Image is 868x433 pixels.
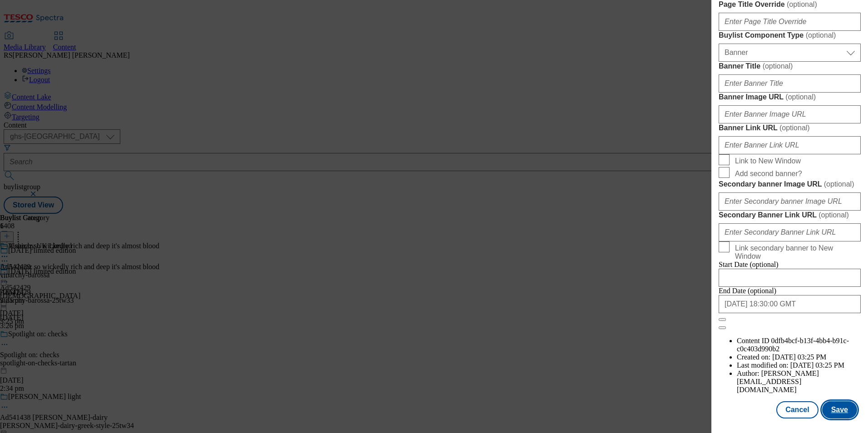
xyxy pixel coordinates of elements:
input: Enter Secondary banner Image URL [719,192,861,211]
input: Enter Page Title Override [719,13,861,31]
input: Enter Banner Title [719,74,861,93]
li: Created on: [737,353,861,361]
label: Banner Title [719,62,861,71]
span: ( optional ) [787,0,817,8]
button: Save [822,401,857,418]
span: ( optional ) [824,180,854,188]
span: Start Date (optional) [719,261,779,268]
span: Link secondary banner to New Window [735,244,857,261]
button: Close [719,318,726,321]
span: Add second banner? [735,170,802,178]
input: Enter Banner Image URL [719,105,861,123]
span: [PERSON_NAME][EMAIL_ADDRESS][DOMAIN_NAME] [737,369,819,394]
span: ( optional ) [819,211,849,219]
input: Enter Date [719,295,861,313]
span: End Date (optional) [719,287,776,295]
li: Last modified on: [737,361,861,369]
input: Enter Banner Link URL [719,136,861,154]
label: Secondary Banner Link URL [719,211,861,220]
input: Enter Date [719,269,861,287]
span: 0dfb4bcf-b13f-4bb4-b91c-c0c403d990b2 [737,337,849,353]
span: [DATE] 03:25 PM [772,353,826,361]
label: Banner Link URL [719,123,861,133]
button: Cancel [776,401,818,418]
li: Author: [737,369,861,394]
label: Banner Image URL [719,93,861,102]
span: [DATE] 03:25 PM [790,361,844,369]
span: Link to New Window [735,157,801,165]
label: Buylist Component Type [719,31,861,40]
span: ( optional ) [785,93,816,101]
input: Enter Secondary Banner Link URL [719,223,861,241]
li: Content ID [737,337,861,353]
span: ( optional ) [763,62,793,70]
label: Secondary banner Image URL [719,180,861,189]
span: ( optional ) [779,124,810,132]
span: ( optional ) [806,31,836,39]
